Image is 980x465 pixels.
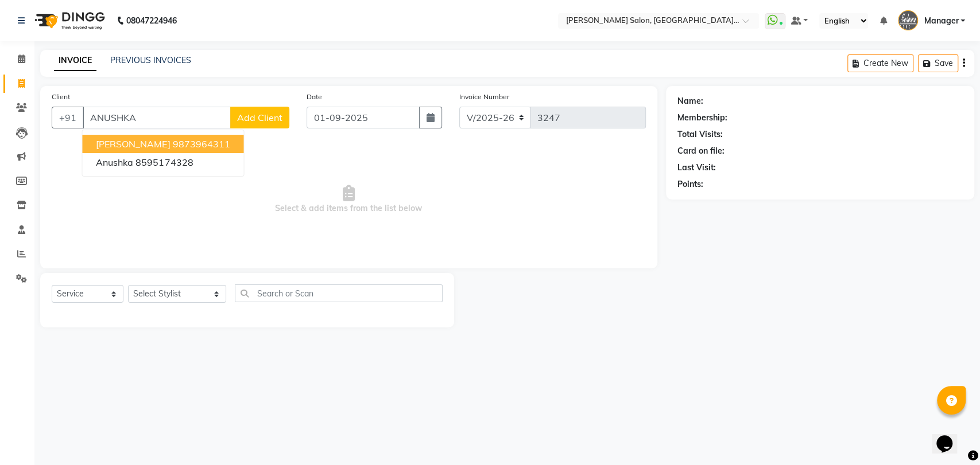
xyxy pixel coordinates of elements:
input: Search or Scan [235,284,443,302]
input: Search by Name/Mobile/Email/Code [83,107,231,128]
button: +91 [52,107,84,128]
button: Create New [847,54,913,72]
a: PREVIOUS INVOICES [110,55,191,65]
label: Client [52,92,70,102]
button: Save [918,54,958,72]
button: Add Client [230,107,289,128]
label: Date [307,92,322,102]
span: [PERSON_NAME] [96,138,170,150]
span: Manager [924,15,958,27]
iframe: chat widget [932,419,969,454]
ngb-highlight: 8595174328 [135,157,193,168]
img: Manager [898,10,918,30]
ngb-highlight: 9873964311 [172,138,230,150]
div: Card on file: [677,145,725,157]
div: Points: [677,178,703,190]
label: Invoice Number [459,92,509,102]
div: Total Visits: [677,128,723,140]
div: Name: [677,95,703,107]
div: Membership: [677,112,727,124]
span: anushka [96,157,133,168]
span: Select & add items from the list below [52,142,646,257]
b: 08047224946 [126,5,177,37]
div: Last Visit: [677,162,716,174]
a: INVOICE [54,50,96,71]
img: logo [29,5,108,37]
span: Add Client [237,112,282,123]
